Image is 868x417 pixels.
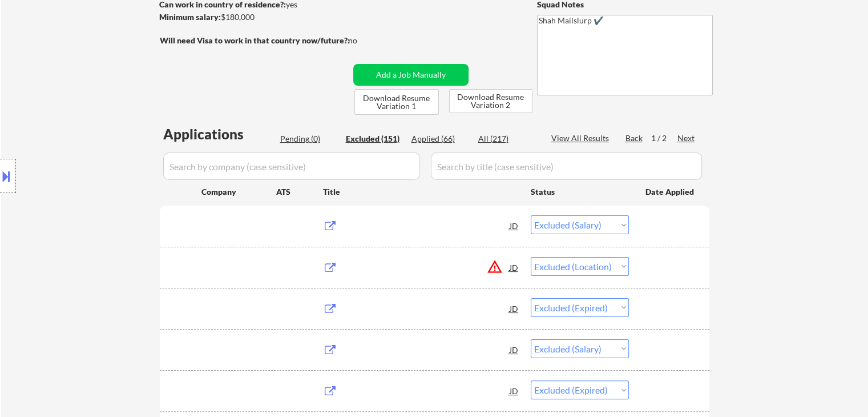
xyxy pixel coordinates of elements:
[531,181,629,202] div: Status
[163,153,420,180] input: Search by company (case sensitive)
[449,89,532,113] button: Download Resume Variation 2
[431,153,702,180] input: Search by title (case sensitive)
[159,12,221,22] strong: Minimum salary:
[508,298,520,319] div: JD
[677,133,696,144] div: Next
[163,127,276,141] div: Applications
[651,133,677,144] div: 1 / 2
[280,133,337,145] div: Pending (0)
[625,133,644,144] div: Back
[276,186,323,198] div: ATS
[353,64,469,86] button: Add a Job Manually
[346,133,403,145] div: Excluded (151)
[551,133,612,144] div: View All Results
[348,35,381,46] div: no
[411,133,469,145] div: Applied (66)
[354,89,439,115] button: Download Resume Variation 1
[508,339,520,360] div: JD
[508,380,520,401] div: JD
[478,133,535,145] div: All (217)
[201,186,276,198] div: Company
[323,186,520,198] div: Title
[487,259,503,275] button: warning_amber
[508,215,520,236] div: JD
[160,35,350,45] strong: Will need Visa to work in that country now/future?:
[645,186,696,198] div: Date Applied
[159,11,349,23] div: $180,000
[508,257,520,278] div: JD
